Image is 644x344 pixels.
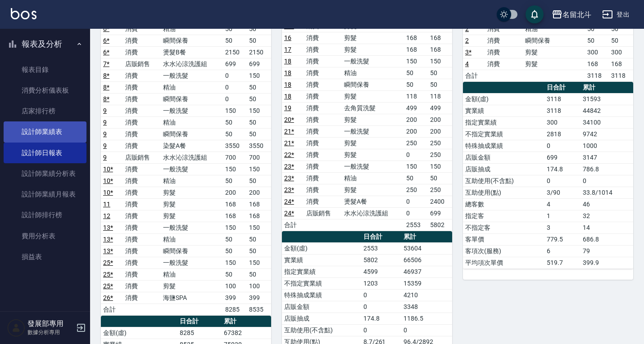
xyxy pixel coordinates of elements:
[463,210,544,222] td: 指定客
[428,149,452,161] td: 250
[463,105,544,116] td: 實業績
[585,46,609,58] td: 300
[247,198,271,210] td: 168
[581,105,633,116] td: 44842
[465,25,469,32] a: 2
[463,245,544,257] td: 客項次(服務)
[428,44,452,55] td: 168
[161,35,223,46] td: 瞬間保養
[123,245,161,257] td: 消費
[4,101,86,121] a: 店家排行榜
[485,35,523,46] td: 消費
[342,32,404,44] td: 剪髮
[161,70,223,81] td: 一般洗髮
[27,328,73,336] p: 數據分析專用
[282,301,361,313] td: 店販金額
[463,140,544,152] td: 特殊抽成業績
[463,187,544,198] td: 互助使用(點)
[223,257,247,268] td: 150
[304,55,342,67] td: 消費
[247,105,271,116] td: 150
[581,140,633,152] td: 1000
[523,58,585,70] td: 剪髮
[161,292,223,304] td: 海鹽SPA
[247,187,271,198] td: 200
[463,152,544,163] td: 店販金額
[342,114,404,125] td: 剪髮
[463,116,544,128] td: 指定實業績
[223,152,247,163] td: 700
[581,210,633,222] td: 32
[581,163,633,175] td: 786.8
[581,222,633,233] td: 14
[223,93,247,105] td: 0
[428,207,452,219] td: 699
[404,79,428,90] td: 50
[222,316,271,327] th: 累計
[428,196,452,207] td: 2400
[428,67,452,79] td: 50
[247,58,271,70] td: 699
[404,114,428,125] td: 200
[247,152,271,163] td: 700
[581,82,633,94] th: 累計
[304,184,342,196] td: 消費
[562,9,591,20] div: 名留北斗
[609,70,633,81] td: 3118
[4,246,86,267] a: 損益表
[123,35,161,46] td: 消費
[361,266,401,277] td: 4599
[404,44,428,55] td: 168
[161,105,223,116] td: 一般洗髮
[223,105,247,116] td: 150
[548,5,595,24] button: 名留北斗
[404,102,428,114] td: 499
[581,257,633,268] td: 399.9
[223,23,247,35] td: 50
[463,70,485,81] td: 合計
[123,268,161,280] td: 消費
[247,46,271,58] td: 2150
[609,35,633,46] td: 50
[585,70,609,81] td: 3118
[123,210,161,222] td: 消費
[585,35,609,46] td: 50
[428,172,452,184] td: 50
[123,257,161,268] td: 消費
[581,198,633,210] td: 46
[544,233,581,245] td: 779.5
[304,125,342,137] td: 消費
[103,107,107,114] a: 9
[284,58,291,65] a: 18
[581,93,633,105] td: 31593
[404,219,428,231] td: 2553
[247,35,271,46] td: 50
[463,257,544,268] td: 平均項次單價
[404,196,428,207] td: 0
[101,304,123,315] td: 合計
[247,280,271,292] td: 100
[123,93,161,105] td: 消費
[161,23,223,35] td: 精油
[304,102,342,114] td: 消費
[342,67,404,79] td: 精油
[342,172,404,184] td: 精油
[161,245,223,257] td: 瞬間保養
[581,245,633,257] td: 79
[161,81,223,93] td: 精油
[342,125,404,137] td: 一般洗髮
[544,152,581,163] td: 699
[485,58,523,70] td: 消費
[361,231,401,243] th: 日合計
[428,137,452,149] td: 250
[401,231,452,243] th: 累計
[401,277,452,289] td: 15359
[304,161,342,172] td: 消費
[103,201,110,208] a: 11
[223,187,247,198] td: 200
[428,79,452,90] td: 50
[223,198,247,210] td: 168
[428,219,452,231] td: 5802
[103,142,107,149] a: 9
[544,175,581,187] td: 0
